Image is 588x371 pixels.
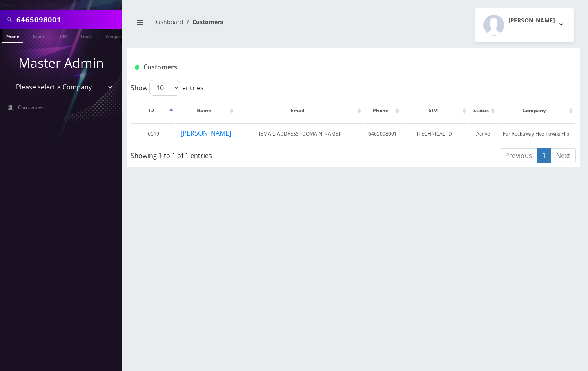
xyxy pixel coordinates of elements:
[236,99,363,122] th: Email: activate to sort column ascending
[364,123,401,144] td: 6465098001
[402,123,468,144] td: [TECHNICAL_ID]
[16,12,120,27] input: Search All Companies
[402,99,468,122] th: SIM: activate to sort column ascending
[29,29,49,42] a: Name
[176,99,236,122] th: Name: activate to sort column ascending
[469,99,497,122] th: Status: activate to sort column ascending
[236,123,363,144] td: [EMAIL_ADDRESS][DOMAIN_NAME]
[55,29,71,42] a: SIM
[2,29,23,43] a: Phone
[498,123,575,144] td: Far Rockaway Five Towns Flip
[183,18,223,26] li: Customers
[180,128,232,138] button: [PERSON_NAME]
[18,104,44,111] span: Companies
[76,29,96,42] a: Email
[364,99,401,122] th: Phone: activate to sort column ascending
[133,13,347,37] nav: breadcrumb
[102,29,129,42] a: Company
[508,17,555,24] h2: [PERSON_NAME]
[42,0,63,9] strong: Global
[475,8,574,42] button: [PERSON_NAME]
[153,18,183,26] a: Dashboard
[135,63,497,71] h1: Customers
[131,147,310,160] div: Showing 1 to 1 of 1 entries
[149,80,180,96] select: Showentries
[500,148,537,163] a: Previous
[131,123,175,144] td: 6619
[537,148,551,163] a: 1
[131,99,175,122] th: ID: activate to sort column descending
[469,123,497,144] td: Active
[131,80,204,96] label: Show entries
[498,99,575,122] th: Company: activate to sort column ascending
[551,148,576,163] a: Next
